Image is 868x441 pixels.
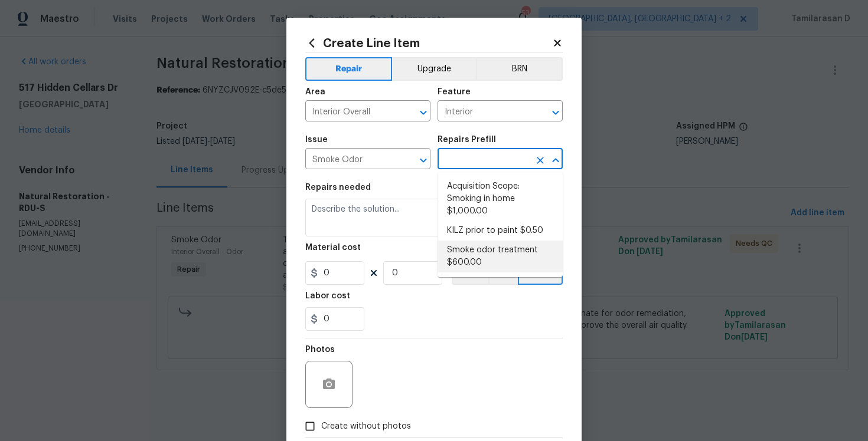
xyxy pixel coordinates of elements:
[547,104,564,121] button: Open
[305,136,328,144] h5: Issue
[305,243,361,252] h5: Material cost
[438,241,563,272] li: Smoke odor treatment $600.00
[547,152,564,169] button: Close
[305,88,325,96] h5: Area
[305,57,392,81] button: Repair
[305,292,350,300] h5: Labor cost
[438,221,563,241] li: KILZ prior to paint $0.50
[305,345,335,354] h5: Photos
[438,177,563,221] li: Acquisition Scope: Smoking in home $1,000.00
[415,152,432,169] button: Open
[305,183,371,192] h5: Repairs needed
[415,104,432,121] button: Open
[532,152,549,169] button: Clear
[438,88,471,96] h5: Feature
[476,57,563,81] button: BRN
[438,136,496,144] h5: Repairs Prefill
[305,37,552,50] h2: Create Line Item
[321,420,411,433] span: Create without photos
[392,57,477,81] button: Upgrade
